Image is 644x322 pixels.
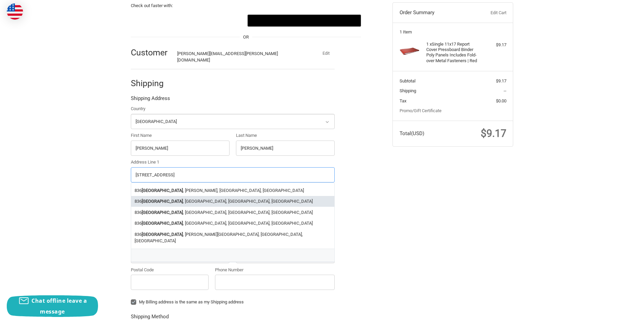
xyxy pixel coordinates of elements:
[131,105,335,112] label: Country
[236,132,335,139] label: Last Name
[240,34,252,41] span: OR
[142,231,183,238] strong: [GEOGRAPHIC_DATA]
[142,220,183,227] strong: [GEOGRAPHIC_DATA]
[142,187,183,194] strong: [GEOGRAPHIC_DATA]
[400,88,416,93] span: Shipping
[215,267,335,273] label: Phone Number
[400,98,406,103] span: Tax
[131,15,245,27] iframe: PayPal-paypal
[131,185,334,196] li: 836 , [PERSON_NAME], [GEOGRAPHIC_DATA], [GEOGRAPHIC_DATA]
[400,130,424,137] span: Total (USD)
[131,229,334,246] li: 836 , [PERSON_NAME][GEOGRAPHIC_DATA], [GEOGRAPHIC_DATA], [GEOGRAPHIC_DATA]
[131,2,361,9] p: Check out faster with:
[131,299,335,305] label: My Billing address is the same as my Shipping address
[131,47,170,58] h2: Customer
[504,88,506,93] span: --
[131,207,334,218] li: 836 , [GEOGRAPHIC_DATA], [GEOGRAPHIC_DATA], [GEOGRAPHIC_DATA]
[131,196,334,207] li: 836 , [GEOGRAPHIC_DATA], [GEOGRAPHIC_DATA], [GEOGRAPHIC_DATA]
[142,209,183,216] strong: [GEOGRAPHIC_DATA]
[131,159,335,166] label: Address Line 1
[400,29,506,35] h3: 1 Item
[496,78,506,83] span: $9.17
[400,78,415,83] span: Subtotal
[177,50,304,64] div: [PERSON_NAME][EMAIL_ADDRESS][PERSON_NAME][DOMAIN_NAME]
[131,132,230,139] label: First Name
[496,98,506,103] span: $0.00
[131,78,170,89] h2: Shipping
[317,49,335,58] button: Edit
[31,297,87,315] span: Chat offline leave a message
[7,295,98,317] button: Chat offline leave a message
[7,3,23,20] img: duty and tax information for United States
[131,95,170,105] legend: Shipping Address
[131,218,334,229] li: 836 , [GEOGRAPHIC_DATA], [GEOGRAPHIC_DATA], [GEOGRAPHIC_DATA]
[142,198,183,205] strong: [GEOGRAPHIC_DATA]
[426,42,478,64] h4: 1 x Single 11x17 Report Cover Pressboard Binder Poly Panels Includes Fold-over Metal Fasteners | Red
[400,108,442,113] a: Promo/Gift Certificate
[473,9,506,16] a: Edit Cart
[480,42,506,48] div: $9.17
[247,15,361,27] button: Google Pay
[400,9,473,16] h3: Order Summary
[131,267,209,273] label: Postal Code
[481,127,506,139] span: $9.17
